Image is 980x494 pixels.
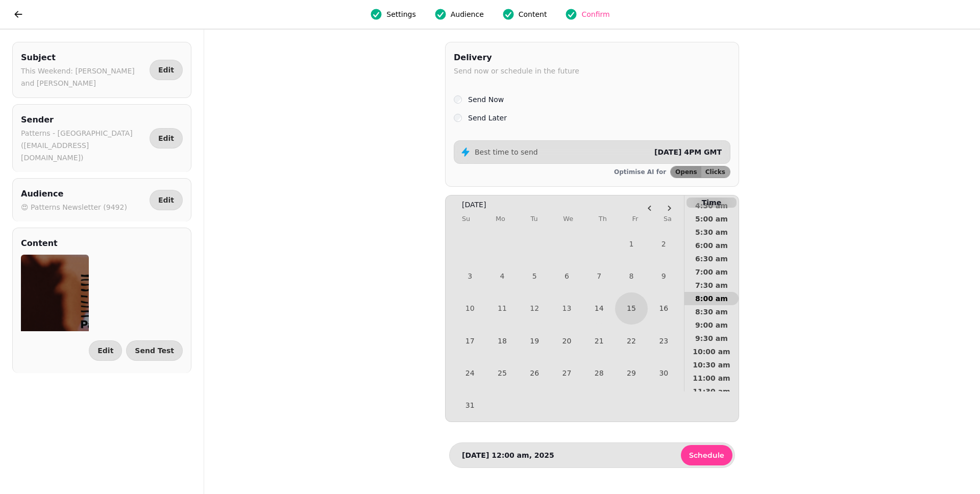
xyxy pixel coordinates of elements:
p: 😍 Patterns Newsletter (9492) [21,201,127,213]
button: Friday, August 15th, 2025, selected [615,292,647,325]
button: Monday, August 25th, 2025 [486,357,518,389]
button: Wednesday, August 27th, 2025 [551,357,583,389]
button: Monday, August 4th, 2025 [486,260,518,292]
button: Tuesday, August 19th, 2025 [519,325,551,357]
button: 9:00 am [684,318,739,332]
button: 7:30 am [684,279,739,292]
h2: Audience [21,187,127,201]
button: Clicks [701,166,730,178]
button: Tuesday, August 12th, 2025 [519,292,551,325]
h2: Subject [21,51,145,65]
span: 11:00 am [693,375,730,382]
button: 11:30 am [684,385,739,398]
p: Best time to send [475,147,538,157]
button: 10:30 am [684,358,739,372]
span: 7:30 am [693,282,730,289]
button: 6:00 am [684,239,739,252]
span: 10:30 am [693,361,730,368]
button: Schedule [681,445,732,465]
th: Thursday [599,210,607,228]
p: [DATE] 12:00 am, 2025 [462,450,554,460]
button: 9:30 am [684,332,739,345]
h2: Delivery [454,51,579,65]
span: 6:00 am [693,242,730,249]
button: Saturday, August 16th, 2025 [648,292,680,325]
th: Wednesday [563,210,573,228]
button: 6:30 am [684,252,739,265]
span: 8:30 am [693,308,730,315]
button: Saturday, August 23rd, 2025 [648,325,680,357]
th: Saturday [664,210,672,228]
th: Tuesday [531,210,538,228]
button: go back [8,4,29,24]
button: 8:00 am [684,292,739,305]
span: [DATE] [462,200,486,210]
span: Edit [158,135,174,142]
span: Audience [451,9,484,19]
label: Send Later [468,112,507,124]
span: 10:00 am [693,348,730,355]
span: Confirm [581,9,609,19]
span: 5:30 am [693,229,730,236]
span: Edit [158,196,174,204]
button: Saturday, August 9th, 2025 [648,260,680,292]
span: Opens [675,169,697,175]
p: This Weekend: [PERSON_NAME] and [PERSON_NAME] [21,65,145,89]
button: Sunday, August 24th, 2025 [454,357,486,389]
button: Sunday, August 31st, 2025 [454,389,486,422]
th: Friday [632,210,638,228]
span: Settings [386,9,415,19]
button: Sunday, August 10th, 2025 [454,292,486,325]
span: 5:00 am [693,215,730,223]
button: Monday, August 11th, 2025 [486,292,518,325]
button: Friday, August 22nd, 2025 [615,325,647,357]
label: Send Now [468,93,504,106]
span: Send Test [135,347,174,354]
button: Friday, August 1st, 2025 [615,228,647,260]
button: Thursday, August 21st, 2025 [583,325,615,357]
span: 11:30 am [693,388,730,395]
button: 11:00 am [684,372,739,385]
h2: Content [21,236,58,251]
button: 5:30 am [684,226,739,239]
th: Monday [496,210,505,228]
p: Patterns - [GEOGRAPHIC_DATA] ([EMAIL_ADDRESS][DOMAIN_NAME]) [21,127,145,164]
button: Go to the Next Month [660,200,678,217]
button: Friday, August 29th, 2025 [615,357,647,389]
button: Sunday, August 17th, 2025 [454,325,486,357]
button: Go to the Previous Month [641,200,658,217]
button: Saturday, August 2nd, 2025 [648,228,680,260]
button: Edit [150,60,183,80]
button: 5:00 am [684,212,739,226]
button: Opens [671,166,701,178]
span: Edit [97,347,113,354]
h2: Sender [21,113,145,127]
p: Time [687,197,737,208]
button: Saturday, August 30th, 2025 [648,357,680,389]
button: Today, Thursday, August 14th, 2025 [584,293,614,324]
span: 9:00 am [693,322,730,329]
button: Tuesday, August 26th, 2025 [519,357,551,389]
span: Schedule [689,452,724,459]
span: Edit [158,66,174,73]
button: Edit [89,340,122,361]
span: 7:00 am [693,268,730,276]
button: 7:00 am [684,265,739,279]
button: Wednesday, August 20th, 2025 [551,325,583,357]
span: Content [519,9,547,19]
span: 8:00 am [693,295,730,302]
span: 9:30 am [693,335,730,342]
button: Edit [150,128,183,149]
button: Tuesday, August 5th, 2025 [519,260,551,292]
button: Friday, August 8th, 2025 [615,260,647,292]
button: Wednesday, August 6th, 2025 [551,260,583,292]
table: August 2025 [454,210,680,422]
button: Sunday, August 3rd, 2025 [454,260,486,292]
p: Send now or schedule in the future [454,65,579,77]
span: Clicks [705,169,725,175]
p: Optimise AI for [614,168,666,176]
button: Thursday, August 28th, 2025 [583,357,615,389]
button: Monday, August 18th, 2025 [486,325,518,357]
button: 8:30 am [684,305,739,318]
span: [DATE] 4PM GMT [654,148,722,156]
